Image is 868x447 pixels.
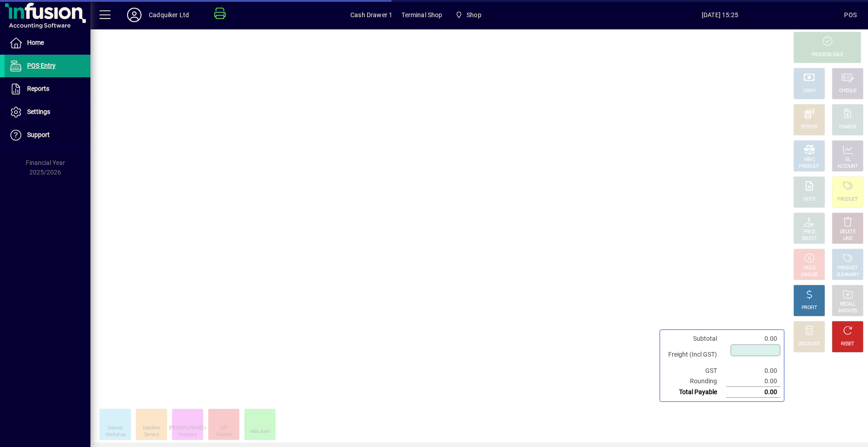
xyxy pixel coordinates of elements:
[726,376,780,387] td: 0.00
[27,85,49,92] span: Reports
[143,425,160,432] div: Machine
[467,8,481,22] span: Shop
[726,334,780,344] td: 0.00
[216,432,232,438] div: Voucher
[27,39,44,46] span: Home
[841,341,854,348] div: RESET
[799,163,819,170] div: PRODUCT
[802,235,817,242] div: SELECT
[105,432,125,438] div: Workshop
[169,425,207,432] div: [PERSON_NAME]'s
[844,8,857,22] div: POS
[5,32,90,54] a: Home
[798,341,820,348] div: DISCOUNT
[664,344,726,366] td: Freight (Incl GST)
[803,265,815,272] div: HOLD
[5,101,90,123] a: Settings
[801,272,817,278] div: INVOICE
[120,7,149,23] button: Profile
[350,8,392,22] span: Cash Drawer 1
[845,156,851,163] div: GL
[27,131,50,138] span: Support
[250,428,270,435] div: Misc Item
[149,8,189,22] div: Cadquiker Ltd
[5,124,90,146] a: Support
[144,432,159,438] div: Service
[836,272,859,278] div: SUMMARY
[838,308,857,315] div: INVOICES
[5,78,90,100] a: Reports
[401,8,442,22] span: Terminal Shop
[664,387,726,398] td: Total Payable
[27,108,50,115] span: Settings
[840,229,855,235] div: DELETE
[726,387,780,398] td: 0.00
[804,156,815,163] div: MISC
[837,265,858,272] div: PRODUCT
[803,229,816,235] div: PRICE
[664,376,726,387] td: Rounding
[801,124,818,131] div: EFTPOS
[837,163,858,170] div: ACCOUNT
[664,366,726,376] td: GST
[220,425,227,432] div: Gift
[664,334,726,344] td: Subtotal
[837,196,858,203] div: PRODUCT
[726,366,780,376] td: 0.00
[803,88,815,94] div: CASH
[803,196,815,203] div: NOTE
[27,62,56,69] span: POS Entry
[811,52,843,58] div: PROCESS SALE
[108,425,123,432] div: Deposit
[839,88,856,94] div: CHEQUE
[839,124,857,131] div: CHARGE
[178,432,197,438] div: Creations
[452,7,485,23] span: Shop
[595,8,844,22] span: [DATE] 15:25
[843,235,852,242] div: LINE
[840,301,856,308] div: RECALL
[802,305,817,311] div: PROFIT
